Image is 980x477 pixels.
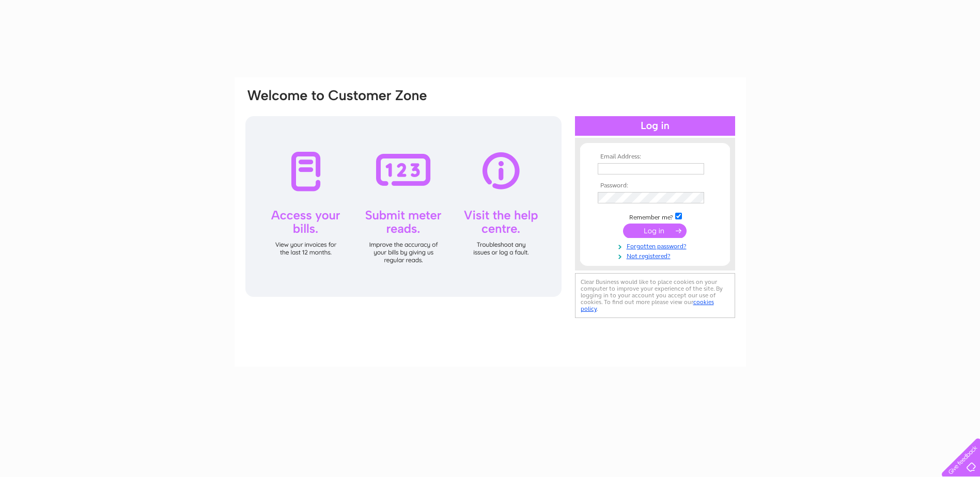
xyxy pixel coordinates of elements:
[575,273,735,318] div: Clear Business would like to place cookies on your computer to improve your experience of the sit...
[598,250,715,260] a: Not registered?
[598,241,715,250] a: Forgotten password?
[595,182,715,189] th: Password:
[595,211,715,221] td: Remember me?
[595,153,715,161] th: Email Address:
[581,298,714,312] a: cookies policy
[623,224,687,238] input: Submit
